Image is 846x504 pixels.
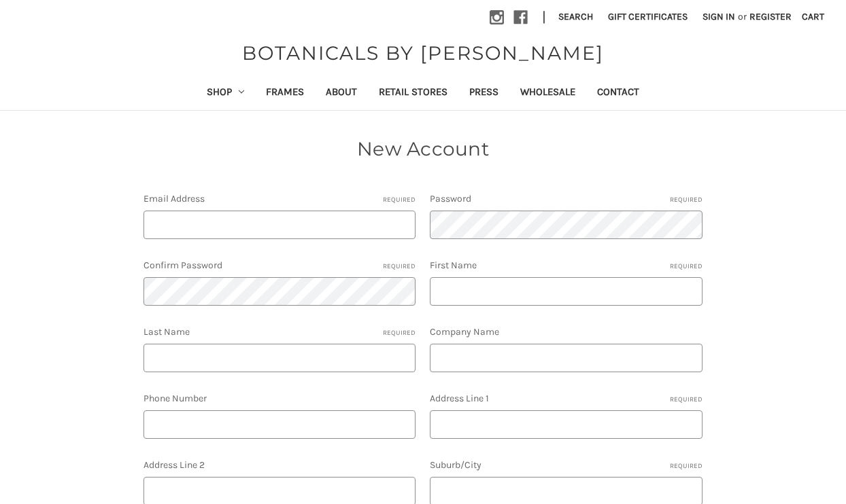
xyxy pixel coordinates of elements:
[143,192,416,206] label: Email Address
[802,11,824,22] span: Cart
[383,262,416,272] small: Required
[537,7,551,29] li: |
[509,77,586,110] a: Wholesale
[430,391,703,406] label: Address Line 1
[255,77,315,110] a: Frames
[143,391,416,406] label: Phone Number
[430,325,703,339] label: Company Name
[383,328,416,338] small: Required
[143,325,416,339] label: Last Name
[430,192,703,206] label: Password
[430,258,703,272] label: First Name
[430,458,703,472] label: Suburb/City
[737,10,748,24] span: or
[586,77,650,110] a: Contact
[670,395,703,405] small: Required
[670,195,703,205] small: Required
[14,134,832,163] h1: New Account
[670,461,703,471] small: Required
[235,39,611,67] a: BOTANICALS BY [PERSON_NAME]
[383,195,416,205] small: Required
[196,77,256,110] a: Shop
[315,77,368,110] a: About
[368,77,458,110] a: Retail Stores
[143,458,416,472] label: Address Line 2
[458,77,509,110] a: Press
[670,262,703,272] small: Required
[143,258,416,272] label: Confirm Password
